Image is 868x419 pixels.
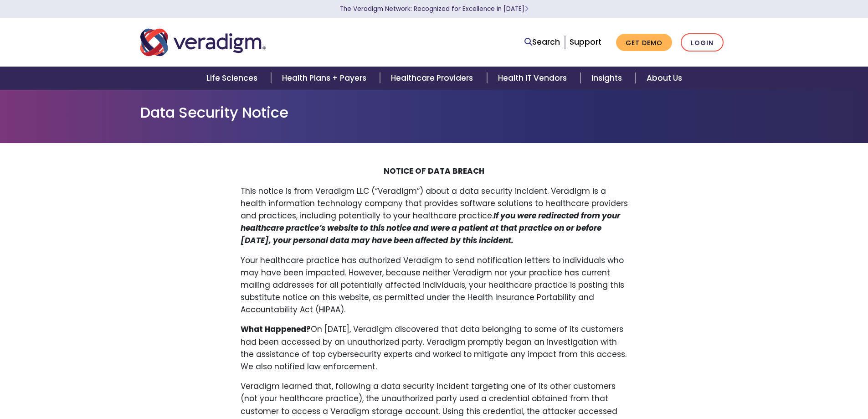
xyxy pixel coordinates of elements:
a: The Veradigm Network: Recognized for Excellence in [DATE]Learn More [340,5,529,13]
a: Get Demo [616,34,672,52]
a: Support [570,36,601,47]
strong: NOTICE OF DATA BREACH [384,166,484,176]
a: Search [524,36,560,48]
a: Login [681,33,724,52]
p: On [DATE], Veradigm discovered that data belonging to some of its customers had been accessed by ... [241,323,628,373]
strong: If you were redirected from your healthcare practice’s website to this notice and were a patient ... [241,210,620,246]
a: Health Plans + Payers [271,67,380,90]
h1: Data Security Notice [140,104,728,121]
p: This notice is from Veradigm LLC (“Veradigm”) about a data security incident. Veradigm is a healt... [241,185,628,247]
p: Your healthcare practice has authorized Veradigm to send notification letters to individuals who ... [241,254,628,316]
span: Learn More [524,5,529,13]
img: Veradigm logo [140,27,266,57]
a: Health IT Vendors [487,67,580,90]
a: Insights [580,67,636,90]
a: Healthcare Providers [380,67,487,90]
strong: What Happened? [241,324,311,335]
a: Life Sciences [195,67,271,90]
a: About Us [636,67,693,90]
